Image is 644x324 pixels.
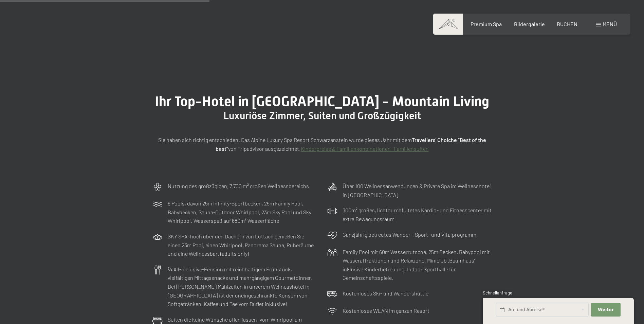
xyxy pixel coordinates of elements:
[155,93,489,109] span: Ihr Top-Hotel in [GEOGRAPHIC_DATA] - Mountain Living
[343,230,476,239] p: Ganzjährig betreutes Wander-, Sport- und Vitalprogramm
[168,182,309,191] p: Nutzung des großzügigen, 7.700 m² großen Wellnessbereichs
[557,21,577,27] a: BUCHEN
[591,303,620,317] button: Weiter
[343,182,492,199] p: Über 100 Wellnessanwendungen & Private Spa im Wellnesshotel in [GEOGRAPHIC_DATA]
[168,265,317,308] p: ¾ All-inclusive-Pension mit reichhaltigem Frühstück, vielfältigen Mittagssnacks und mehrgängigem ...
[343,289,428,298] p: Kostenloses Ski- und Wandershuttle
[471,21,502,27] a: Premium Spa
[343,248,492,282] p: Family Pool mit 60m Wasserrutsche, 25m Becken, Babypool mit Wasserattraktionen und Relaxzone. Min...
[514,21,545,27] a: Bildergalerie
[168,232,317,258] p: SKY SPA: hoch über den Dächern von Luttach genießen Sie einen 23m Pool, einen Whirlpool, Panorama...
[343,206,492,223] p: 300m² großes, lichtdurchflutetes Kardio- und Fitnesscenter mit extra Bewegungsraum
[168,199,317,225] p: 6 Pools, davon 25m Infinity-Sportbecken, 25m Family Pool, Babybecken, Sauna-Outdoor Whirlpool, 23...
[598,307,614,313] span: Weiter
[223,110,421,122] span: Luxuriöse Zimmer, Suiten und Großzügigkeit
[152,136,492,153] p: Sie haben sich richtig entschieden: Das Alpine Luxury Spa Resort Schwarzenstein wurde dieses Jahr...
[483,290,512,295] span: Schnellanfrage
[603,21,617,27] span: Menü
[301,145,429,152] a: Kinderpreise & Familienkonbinationen- Familiensuiten
[216,137,486,152] strong: Travellers' Choiche "Best of the best"
[343,306,429,315] p: Kostenloses WLAN im ganzen Resort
